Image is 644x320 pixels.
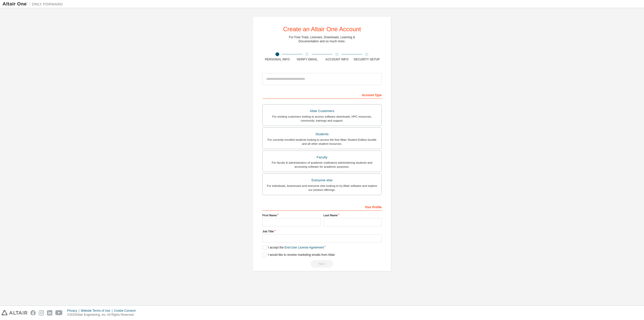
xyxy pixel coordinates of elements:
div: For Free Trials, Licenses, Downloads, Learning & Documentation and so much more. [289,35,355,43]
div: For individuals, businesses and everyone else looking to try Altair software and explore our prod... [266,184,378,192]
div: Cookie Consent [114,309,138,313]
img: instagram.svg [39,310,44,315]
div: Privacy [67,309,81,313]
div: Faculty [266,154,378,161]
div: Your Profile [262,203,382,211]
label: I would like to receive marketing emails from Altair [262,253,335,257]
div: Create an Altair One Account [283,26,361,32]
img: facebook.svg [30,310,36,315]
label: I accept the [262,245,324,250]
div: Read and acccept EULA to continue [262,260,382,268]
p: © 2025 Altair Engineering, Inc. All Rights Reserved. [67,313,139,317]
a: End-User License Agreement [285,246,324,249]
label: Job Title [262,229,382,233]
div: For faculty & administrators of academic institutions administering students and accessing softwa... [266,161,378,169]
div: For existing customers looking to access software downloads, HPC resources, community, trainings ... [266,115,378,123]
div: Security Setup [352,57,382,61]
div: Account Type [262,91,382,99]
div: For currently enrolled students looking to access the free Altair Student Edition bundle and all ... [266,138,378,146]
div: Personal Info [262,57,292,61]
img: youtube.svg [55,310,63,315]
img: linkedin.svg [47,310,52,315]
div: Verify Email [292,57,322,61]
div: Website Terms of Use [81,309,114,313]
label: Last Name [324,213,382,217]
img: Altair One [3,2,65,7]
label: First Name [262,213,320,217]
div: Students [266,131,378,138]
img: altair_logo.svg [2,310,27,315]
div: Altair Customers [266,108,378,115]
div: Everyone else [266,177,378,184]
div: Account Info [322,57,352,61]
